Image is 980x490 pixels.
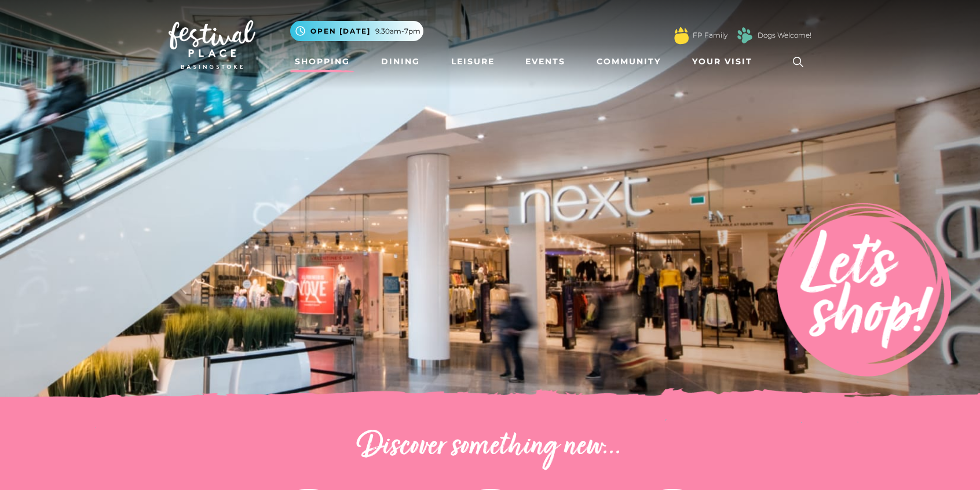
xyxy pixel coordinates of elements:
a: Events [521,51,570,72]
a: Community [592,51,665,72]
a: Dining [376,51,425,72]
span: 9.30am-7pm [375,26,420,36]
span: Your Visit [692,56,752,68]
span: Open [DATE] [310,26,371,36]
a: Dogs Welcome! [758,30,811,41]
img: Festival Place Logo [169,20,255,69]
a: FP Family [693,30,727,41]
button: Open [DATE] 9.30am-7pm [290,21,423,41]
a: Leisure [447,51,499,72]
a: Your Visit [688,51,763,72]
a: Shopping [290,51,354,72]
h2: Discover something new... [169,429,811,466]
